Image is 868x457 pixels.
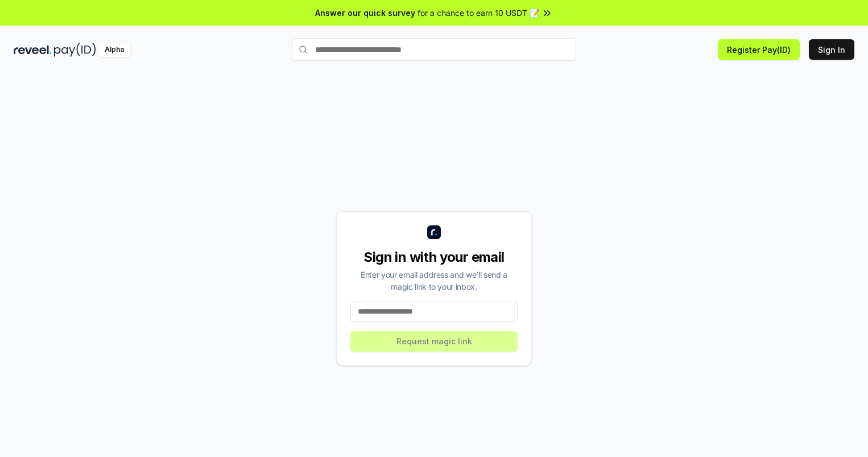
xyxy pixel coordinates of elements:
img: logo_small [427,225,441,239]
img: pay_id [54,43,96,57]
div: Alpha [98,43,130,57]
span: for a chance to earn 10 USDT 📝 [418,7,539,19]
button: Register Pay(ID) [718,39,800,60]
img: reveel_dark [14,43,52,57]
button: Sign In [809,39,854,60]
div: Enter your email address and we’ll send a magic link to your inbox. [350,269,518,293]
div: Sign in with your email [350,248,518,266]
span: Answer our quick survey [315,7,415,19]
